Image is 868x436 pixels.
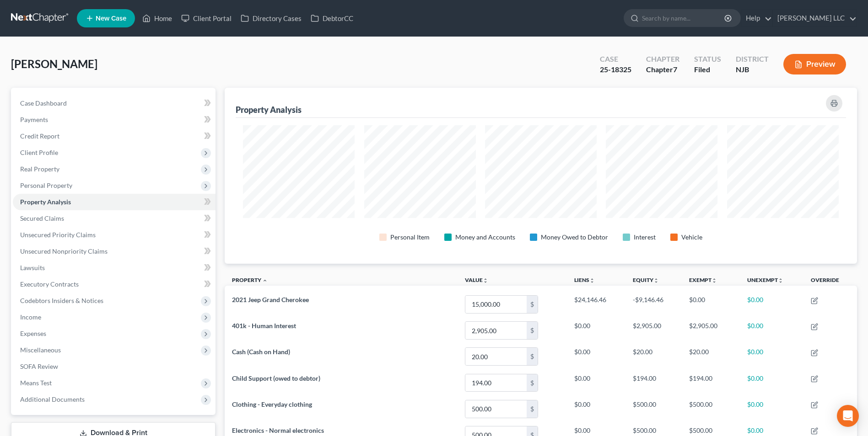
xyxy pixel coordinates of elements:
input: 0.00 [465,348,527,365]
a: Case Dashboard [13,95,216,112]
a: Help [741,10,772,27]
div: Interest [634,233,656,242]
div: NJB [736,64,769,75]
span: Additional Documents [20,395,85,403]
div: District [736,54,769,64]
span: Payments [20,116,48,123]
td: $0.00 [740,318,803,344]
a: Property Analysis [13,194,216,210]
i: unfold_more [589,278,595,283]
i: unfold_more [483,278,488,283]
td: $500.00 [625,396,682,422]
a: Valueunfold_more [465,276,488,283]
span: Cash (Cash on Hand) [232,348,290,356]
a: SOFA Review [13,358,216,375]
td: $194.00 [682,370,740,396]
input: Search by name... [642,10,726,27]
td: $0.00 [567,370,625,396]
a: Client Portal [177,10,236,27]
a: [PERSON_NAME] LLC [773,10,857,27]
a: Directory Cases [236,10,306,27]
a: DebtorCC [306,10,358,27]
span: 401k - Human Interest [232,322,296,330]
td: $0.00 [682,291,740,317]
span: Income [20,313,41,321]
div: Filed [694,64,721,75]
div: $ [527,348,538,365]
span: Personal Property [20,181,72,189]
span: 7 [673,65,677,74]
i: unfold_more [778,278,783,283]
a: Equityunfold_more [633,276,659,283]
span: Case Dashboard [20,99,67,107]
span: 2021 Jeep Grand Cherokee [232,296,309,303]
button: Preview [783,54,846,74]
div: $ [527,400,538,418]
td: $0.00 [740,370,803,396]
span: Means Test [20,379,52,387]
input: 0.00 [465,400,527,418]
a: Secured Claims [13,210,216,227]
a: Unsecured Nonpriority Claims [13,243,216,260]
span: Lawsuits [20,264,45,271]
input: 0.00 [465,374,527,392]
td: -$9,146.46 [625,291,682,317]
td: $0.00 [567,344,625,370]
span: Child Support (owed to debtor) [232,374,320,382]
a: Liensunfold_more [574,276,595,283]
div: 25-18325 [600,64,631,75]
td: $20.00 [682,344,740,370]
span: Secured Claims [20,214,64,222]
a: Payments [13,112,216,128]
div: $ [527,296,538,313]
input: 0.00 [465,296,527,313]
div: Money and Accounts [455,233,515,242]
td: $0.00 [740,344,803,370]
th: Override [803,271,857,292]
i: expand_less [262,278,268,283]
td: $2,905.00 [682,318,740,344]
div: Chapter [646,64,679,75]
div: Property Analysis [236,104,302,115]
div: $ [527,322,538,339]
td: $0.00 [567,396,625,422]
span: SOFA Review [20,362,58,370]
td: $0.00 [740,291,803,317]
td: $194.00 [625,370,682,396]
a: Lawsuits [13,260,216,276]
a: Unsecured Priority Claims [13,227,216,243]
td: $0.00 [740,396,803,422]
div: $ [527,374,538,392]
span: Executory Contracts [20,280,79,288]
div: Open Intercom Messenger [837,405,859,427]
span: Clothing - Everyday clothing [232,400,312,408]
a: Unexemptunfold_more [747,276,783,283]
td: $500.00 [682,396,740,422]
input: 0.00 [465,322,527,339]
span: Codebtors Insiders & Notices [20,297,103,304]
div: Vehicle [681,233,702,242]
span: Credit Report [20,132,59,140]
div: Case [600,54,631,64]
td: $20.00 [625,344,682,370]
span: Expenses [20,330,46,337]
span: Unsecured Nonpriority Claims [20,247,108,255]
i: unfold_more [712,278,717,283]
td: $0.00 [567,318,625,344]
span: Real Property [20,165,59,173]
span: Miscellaneous [20,346,61,354]
a: Property expand_less [232,276,268,283]
a: Credit Report [13,128,216,144]
a: Home [138,10,177,27]
span: Unsecured Priority Claims [20,231,96,239]
a: Executory Contracts [13,276,216,292]
div: Personal Item [390,233,430,242]
div: Status [694,54,721,64]
span: Electronics - Normal electronics [232,426,324,434]
td: $2,905.00 [625,318,682,344]
div: Chapter [646,54,679,64]
span: [PERSON_NAME] [11,57,97,70]
span: Client Profile [20,149,58,156]
td: $24,146.46 [567,291,625,317]
span: Property Analysis [20,198,71,206]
